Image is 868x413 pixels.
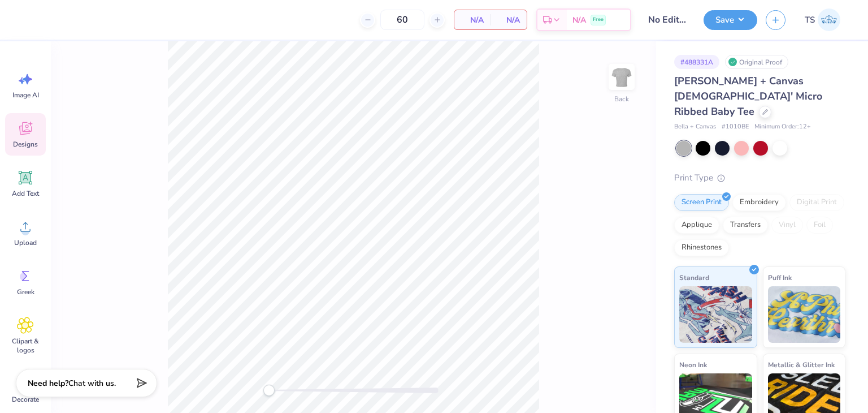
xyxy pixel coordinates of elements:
span: Image AI [12,91,39,100]
input: Untitled Design [640,8,695,31]
input: – – [380,10,424,30]
strong: Need help? [28,378,68,389]
div: Foil [806,217,833,234]
div: # 488331A [674,55,719,69]
img: Back [610,66,633,88]
span: Greek [17,287,34,296]
span: Chat with us. [68,378,116,389]
div: Original Proof [725,55,788,69]
span: Minimum Order: 12 + [754,122,811,132]
div: Accessibility label [263,385,275,396]
div: Print Type [674,171,845,184]
span: Puff Ink [768,272,792,283]
span: N/A [497,14,520,26]
span: Standard [679,272,709,283]
span: [PERSON_NAME] + Canvas [DEMOGRAPHIC_DATA]' Micro Ribbed Baby Tee [674,74,822,118]
div: Rhinestones [674,239,729,256]
span: Metallic & Glitter Ink [768,359,835,371]
button: Save [704,10,757,30]
div: Transfers [723,217,768,234]
span: Free [593,16,604,24]
span: N/A [461,14,484,26]
span: N/A [572,14,586,26]
a: TS [800,8,845,31]
div: Screen Print [674,194,729,211]
span: Designs [13,140,38,149]
div: Back [614,94,629,104]
div: Digital Print [789,194,844,211]
div: Applique [674,217,719,234]
span: Decorate [12,395,39,404]
img: Standard [679,286,752,343]
img: Test Stage Admin Two [818,8,840,31]
div: Vinyl [771,217,803,234]
span: Add Text [12,189,39,198]
span: Clipart & logos [7,337,44,355]
span: TS [805,14,815,27]
span: # 1010BE [722,122,749,132]
span: Bella + Canvas [674,122,716,132]
img: Puff Ink [768,286,841,343]
span: Neon Ink [679,359,707,371]
div: Embroidery [732,194,786,211]
span: Upload [14,238,37,247]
